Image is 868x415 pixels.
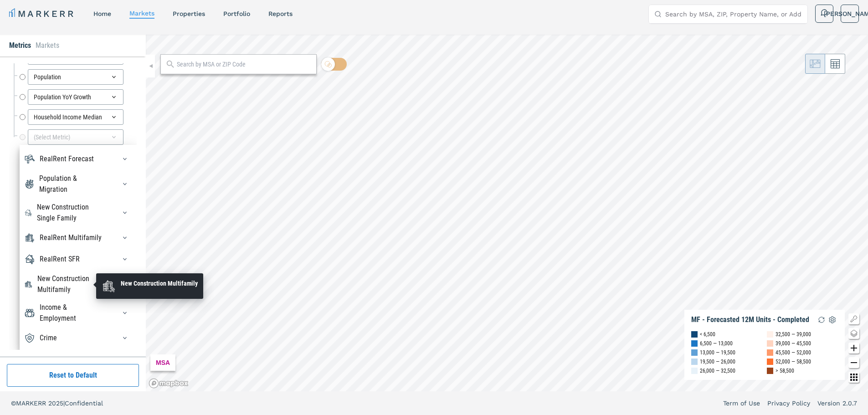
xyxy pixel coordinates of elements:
button: [PERSON_NAME] [841,5,859,23]
img: RealRent Forecast [24,154,35,164]
div: Population & Migration [39,173,105,195]
div: 26,000 — 32,500 [700,366,735,375]
a: MARKERR [9,7,75,20]
div: RealRent ForecastRealRent Forecast [24,152,132,166]
span: MARKERR [16,400,48,407]
button: Income & EmploymentIncome & Employment [118,306,132,320]
div: Crime [40,333,57,343]
button: Change style map button [848,328,859,339]
div: New Construction MultifamilyNew Construction Multifamily [24,273,132,295]
button: Zoom out map button [848,357,859,368]
button: Other options map button [848,372,859,383]
button: RealRent SFRRealRent SFR [118,252,132,266]
img: Settings [827,314,838,325]
div: RealRent SFRRealRent SFR [24,252,132,266]
li: Markets [36,40,59,51]
div: RealRent SFR [40,254,80,265]
img: Reload Legend [816,314,827,325]
div: RealRent Forecast [40,154,94,164]
a: markets [129,10,154,17]
a: Version 2.0.7 [817,399,857,408]
div: 45,500 — 52,000 [776,348,811,357]
input: Search by MSA, ZIP, Property Name, or Address [665,5,802,23]
button: Reset to Default [7,364,139,387]
button: RealRent ForecastRealRent Forecast [118,152,132,166]
a: Privacy Policy [767,399,810,408]
div: 19,500 — 26,000 [700,357,735,366]
div: MSA [150,354,175,371]
img: RealRent Multifamily [24,232,35,243]
img: Crime [24,333,35,343]
img: New Construction Multifamily [102,279,116,293]
img: New Construction Single Family [24,207,32,218]
a: reports [268,10,293,17]
div: 6,500 — 13,000 [700,339,733,348]
div: New Construction Single FamilyNew Construction Single Family [24,202,132,224]
div: Population [28,69,123,85]
div: > 58,500 [776,366,794,375]
img: RealRent SFR [24,254,35,265]
div: 32,500 — 39,000 [776,330,811,339]
button: Population & MigrationPopulation & Migration [118,177,132,191]
input: Search by MSA or ZIP Code [177,60,312,69]
span: © [11,400,16,407]
canvas: Map [146,35,868,391]
div: RealRent Multifamily [40,232,102,243]
button: New Construction Single FamilyNew Construction Single Family [118,205,132,220]
div: Population YoY Growth [28,89,123,105]
a: home [93,10,111,17]
div: (Select Metric) [28,129,123,145]
div: Population & MigrationPopulation & Migration [24,173,132,195]
div: 52,000 — 58,500 [776,357,811,366]
div: New Construction Multifamily [37,273,105,295]
li: Metrics [9,40,31,51]
img: Income & Employment [24,307,35,318]
button: Zoom in map button [848,343,859,354]
a: Portfolio [223,10,250,17]
div: 13,000 — 19,500 [700,348,735,357]
img: New Construction Multifamily [24,279,33,290]
div: MF - Forecasted 12M Units - Completed [691,315,809,324]
div: RealRent MultifamilyRealRent Multifamily [24,231,132,245]
div: New Construction Multifamily [121,279,198,288]
button: Show/Hide Legend Map Button [848,313,859,324]
div: 39,000 — 45,500 [776,339,811,348]
button: RealRent MultifamilyRealRent Multifamily [118,231,132,245]
a: properties [173,10,205,17]
span: 2025 | [48,400,65,407]
div: Household Income Median [28,109,123,125]
div: Income & Employment [40,302,105,324]
img: Population & Migration [24,179,35,190]
a: Mapbox logo [149,378,189,389]
span: Confidential [65,400,103,407]
div: Income & EmploymentIncome & Employment [24,302,132,324]
div: CrimeCrime [24,331,132,345]
div: New Construction Single Family [37,202,105,224]
div: < 6,500 [700,330,715,339]
a: Term of Use [723,399,760,408]
button: CrimeCrime [118,331,132,345]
